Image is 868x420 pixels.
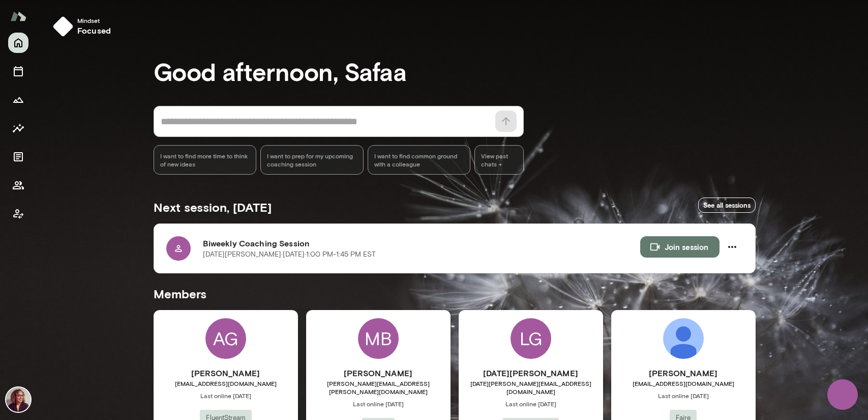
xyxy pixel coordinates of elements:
[77,24,111,37] h6: focused
[306,367,451,379] h6: [PERSON_NAME]
[154,367,298,379] h6: [PERSON_NAME]
[154,145,257,175] div: I want to find more time to think of new ideas
[511,318,551,359] div: LG
[8,61,28,81] button: Sessions
[160,152,250,168] span: I want to find more time to think of new ideas
[663,318,704,359] img: Ling Zeng
[306,400,451,408] span: Last online [DATE]
[459,379,603,396] span: [DATE][PERSON_NAME][EMAIL_ADDRESS][DOMAIN_NAME]
[203,249,376,260] p: [DATE][PERSON_NAME] · [DATE] · 1:00 PM-1:45 PM EST
[358,318,399,359] div: MB
[205,318,246,359] div: AG
[154,199,272,215] h5: Next session, [DATE]
[368,145,471,175] div: I want to find common ground with a colleague
[8,204,28,224] button: Client app
[154,379,298,387] span: [EMAIL_ADDRESS][DOMAIN_NAME]
[8,118,28,138] button: Insights
[640,236,720,258] button: Join session
[374,152,464,168] span: I want to find common ground with a colleague
[77,16,111,24] span: Mindset
[459,400,603,408] span: Last online [DATE]
[260,145,364,175] div: I want to prep for my upcoming coaching session
[267,152,357,168] span: I want to prep for my upcoming coaching session
[698,198,756,213] a: See all sessions
[306,379,451,396] span: [PERSON_NAME][EMAIL_ADDRESS][PERSON_NAME][DOMAIN_NAME]
[8,147,28,167] button: Documents
[154,391,298,400] span: Last online [DATE]
[6,387,31,412] img: Safaa Khairalla
[49,12,119,41] button: Mindsetfocused
[459,367,603,379] h6: [DATE][PERSON_NAME]
[611,379,756,387] span: [EMAIL_ADDRESS][DOMAIN_NAME]
[8,33,28,53] button: Home
[8,175,28,195] button: Members
[203,237,640,249] h6: Biweekly Coaching Session
[53,16,73,37] img: mindset
[8,90,28,110] button: Growth Plan
[611,367,756,379] h6: [PERSON_NAME]
[154,286,756,302] h5: Members
[154,57,756,86] h3: Good afternoon, Safaa
[10,7,26,26] img: Mento
[474,145,523,175] span: View past chats ->
[611,391,756,400] span: Last online [DATE]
